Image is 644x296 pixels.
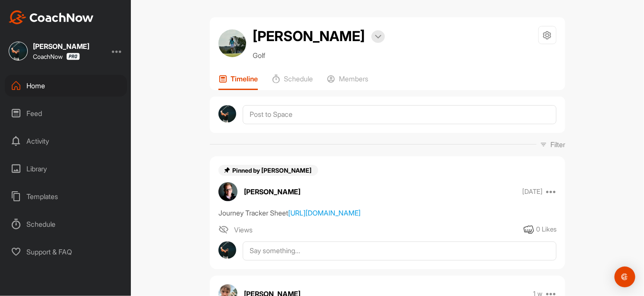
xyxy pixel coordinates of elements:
div: Feed [5,103,127,124]
div: CoachNow [33,53,80,60]
p: [PERSON_NAME] [244,187,300,197]
img: CoachNow [9,10,94,24]
h2: [PERSON_NAME] [253,26,365,47]
img: avatar [218,105,236,123]
div: Templates [5,186,127,207]
img: square_0649d6ee4e9dcb5cd0d29d0d657ec30a.jpg [9,42,28,61]
p: [DATE] [523,187,543,196]
div: Library [5,158,127,180]
a: [URL][DOMAIN_NAME] [288,209,361,217]
div: Support & FAQ [5,241,127,263]
img: avatar [218,29,246,57]
span: Pinned by [PERSON_NAME] [232,167,313,174]
div: Activity [5,130,127,152]
p: Schedule [284,74,313,83]
img: arrow-down [375,35,381,39]
span: Views [234,225,253,235]
img: avatar [218,241,236,259]
div: Schedule [5,213,127,235]
div: [PERSON_NAME] [33,43,89,50]
div: Journey Tracker Sheet [218,208,556,218]
img: avatar [218,182,237,201]
p: Timeline [231,74,258,83]
img: CoachNow Pro [66,53,80,60]
div: 0 Likes [536,225,556,235]
img: icon [218,225,229,235]
p: Golf [253,50,385,61]
div: Open Intercom Messenger [615,267,635,287]
img: pin [224,167,231,174]
p: Filter [550,139,565,150]
p: Members [339,74,368,83]
div: Home [5,75,127,97]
